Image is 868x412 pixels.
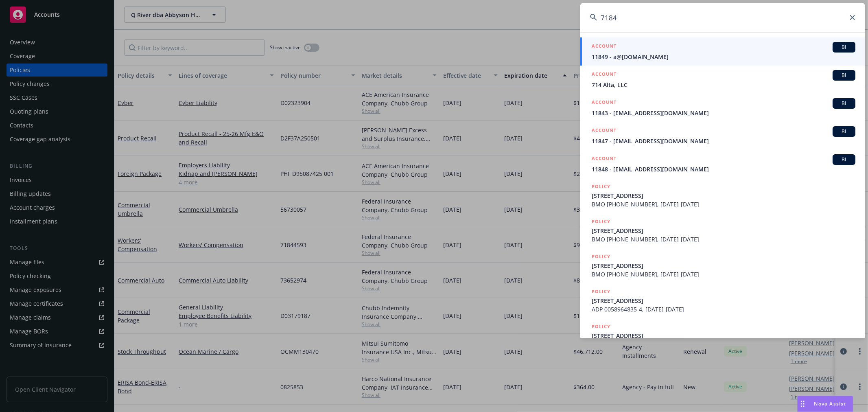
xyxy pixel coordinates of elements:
span: [STREET_ADDRESS] [592,296,855,305]
span: 11848 - [EMAIL_ADDRESS][DOMAIN_NAME] [592,165,855,173]
span: 11843 - [EMAIL_ADDRESS][DOMAIN_NAME] [592,109,855,117]
h5: ACCOUNT [592,98,617,108]
span: BMO [PHONE_NUMBER], [DATE]-[DATE] [592,235,855,243]
h5: ACCOUNT [592,126,617,136]
span: BMO [PHONE_NUMBER], [DATE]-[DATE] [592,200,855,208]
span: [STREET_ADDRESS] [592,331,855,340]
span: [STREET_ADDRESS] [592,191,855,200]
h5: POLICY [592,322,610,331]
h5: ACCOUNT [592,42,617,52]
a: ACCOUNTBI714 Alta, LLC [580,66,865,94]
a: POLICY[STREET_ADDRESS]BMO [PHONE_NUMBER], [DATE]-[DATE] [580,213,865,248]
h5: POLICY [592,217,610,226]
a: POLICY[STREET_ADDRESS]ADP 0058964835-4, [DATE]-[DATE] [580,283,865,318]
a: ACCOUNTBI11848 - [EMAIL_ADDRESS][DOMAIN_NAME] [580,150,865,178]
span: BI [836,156,852,163]
h5: POLICY [592,287,610,296]
span: BI [836,72,852,79]
span: [STREET_ADDRESS] [592,226,855,235]
h5: ACCOUNT [592,154,617,164]
a: ACCOUNTBI11843 - [EMAIL_ADDRESS][DOMAIN_NAME] [580,94,865,122]
span: BI [836,44,852,51]
div: Drag to move [798,396,808,412]
span: BMO [PHONE_NUMBER], [DATE]-[DATE] [592,270,855,278]
a: POLICY[STREET_ADDRESS]BMO [PHONE_NUMBER], [DATE]-[DATE] [580,248,865,283]
button: Nova Assist [797,396,853,412]
h5: POLICY [592,252,610,261]
span: [STREET_ADDRESS] [592,261,855,270]
span: 11847 - [EMAIL_ADDRESS][DOMAIN_NAME] [592,137,855,145]
span: BI [836,128,852,135]
span: 11849 - a@[DOMAIN_NAME] [592,53,855,61]
a: POLICY[STREET_ADDRESS]BMO [PHONE_NUMBER], [DATE]-[DATE] [580,178,865,213]
a: POLICY[STREET_ADDRESS] [580,318,865,353]
a: ACCOUNTBI11847 - [EMAIL_ADDRESS][DOMAIN_NAME] [580,122,865,150]
span: BI [836,100,852,107]
span: Nova Assist [814,400,846,407]
span: ADP 0058964835-4, [DATE]-[DATE] [592,305,855,313]
h5: ACCOUNT [592,70,617,80]
span: 714 Alta, LLC [592,81,855,89]
a: ACCOUNTBI11849 - a@[DOMAIN_NAME] [580,37,865,66]
input: Search... [580,3,865,32]
h5: POLICY [592,182,610,191]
